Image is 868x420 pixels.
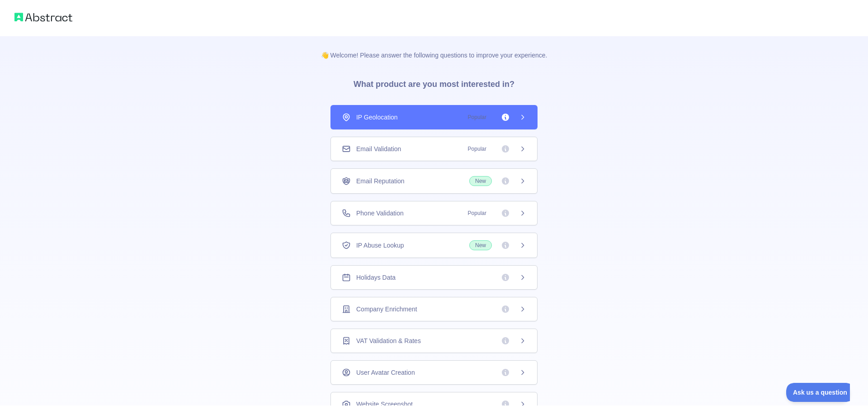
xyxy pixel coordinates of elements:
span: User Avatar Creation [356,368,415,377]
span: New [469,176,492,186]
span: Company Enrichment [356,305,417,314]
span: Popular [462,209,492,218]
span: IP Geolocation [356,113,398,122]
span: Popular [462,113,492,122]
span: IP Abuse Lookup [356,241,404,250]
span: Holidays Data [356,273,396,282]
span: Website Screenshot [356,400,413,409]
iframe: Toggle Customer Support [786,383,850,402]
span: VAT Validation & Rates [356,336,421,345]
img: Abstract logo [14,11,72,24]
p: 👋 Welcome! Please answer the following questions to improve your experience. [307,36,562,60]
span: Email Validation [356,144,401,153]
span: Popular [462,144,492,153]
span: Phone Validation [356,209,404,218]
span: New [469,240,492,250]
span: Email Reputation [356,177,405,186]
h3: What product are you most interested in? [339,60,529,105]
